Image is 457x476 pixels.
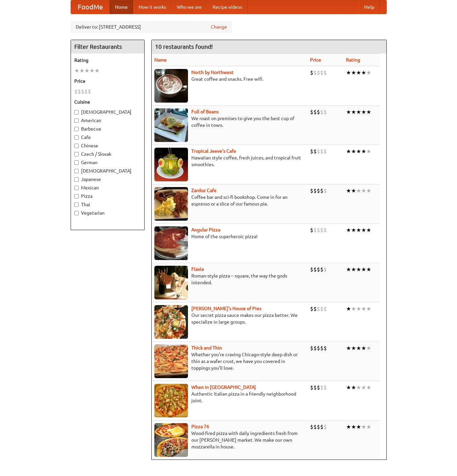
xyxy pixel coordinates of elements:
a: Angular Pizza [191,227,220,232]
label: Thai [74,201,141,208]
li: ★ [366,69,371,76]
div: Deliver to: [STREET_ADDRESS] [71,21,232,33]
h4: Filter Restaurants [71,40,144,53]
input: Japanese [74,177,79,182]
input: Thai [74,203,79,207]
li: ★ [84,67,89,74]
li: $ [313,187,317,194]
li: $ [320,423,323,431]
li: ★ [351,305,356,313]
p: Hawaiian style coffee, fresh juices, and tropical fruit smoothies. [154,154,305,168]
li: ★ [361,108,366,116]
b: Zardoz Cafe [191,188,217,193]
li: ★ [351,108,356,116]
b: When in [GEOGRAPHIC_DATA] [191,385,256,390]
li: ★ [346,423,351,431]
li: ★ [361,384,366,391]
li: $ [313,148,317,155]
li: $ [84,88,88,95]
li: $ [313,305,317,313]
li: $ [313,226,317,234]
b: Tropical Jeeve's Cafe [191,148,236,154]
li: $ [310,69,313,76]
input: Pizza [74,194,79,198]
li: $ [320,69,323,76]
li: ★ [346,266,351,273]
li: $ [317,423,320,431]
li: $ [317,344,320,352]
a: Rating [346,57,360,63]
img: wheninrome.jpg [154,384,188,417]
li: $ [317,305,320,313]
a: North by Northwest [191,70,234,75]
ng-pluralize: 10 restaurants found! [155,43,213,50]
a: Who we are [172,0,207,14]
li: ★ [351,187,356,194]
img: jeeves.jpg [154,148,188,181]
li: ★ [351,69,356,76]
label: Vegetarian [74,210,141,216]
input: American [74,118,79,123]
li: $ [310,384,313,391]
p: Home of the superheroic pizza! [154,233,305,240]
li: ★ [346,108,351,116]
input: German [74,160,79,165]
label: [DEMOGRAPHIC_DATA] [74,109,141,115]
p: Whether you're craving Chicago-style deep dish or thin as a wafer crust, we have you covered in t... [154,351,305,371]
li: $ [320,384,323,391]
li: $ [81,88,84,95]
a: Flavia [191,266,204,272]
li: $ [323,187,327,194]
li: $ [310,226,313,234]
li: $ [323,266,327,273]
li: ★ [346,344,351,352]
li: ★ [89,67,94,74]
li: $ [323,305,327,313]
li: ★ [366,266,371,273]
a: Thick and Thin [191,345,222,351]
input: [DEMOGRAPHIC_DATA] [74,110,79,114]
p: Authentic Italian pizza in a friendly neighborhood joint. [154,391,305,404]
img: thick.jpg [154,344,188,378]
li: $ [313,423,317,431]
li: $ [88,88,91,95]
label: Czech / Slovak [74,151,141,157]
p: Roman-style pizza -- square, the way the gods intended. [154,272,305,286]
li: $ [323,108,327,116]
label: Barbecue [74,125,141,132]
li: $ [310,423,313,431]
li: $ [320,187,323,194]
img: beans.jpg [154,108,188,142]
li: ★ [356,148,361,155]
li: $ [320,344,323,352]
li: $ [323,423,327,431]
label: American [74,117,141,124]
li: ★ [356,305,361,313]
li: $ [317,108,320,116]
a: [PERSON_NAME]'s House of Pies [191,306,261,311]
li: ★ [79,67,84,74]
li: $ [323,384,327,391]
li: ★ [361,305,366,313]
li: $ [323,344,327,352]
li: ★ [361,69,366,76]
li: ★ [346,69,351,76]
li: $ [317,187,320,194]
li: ★ [366,305,371,313]
img: pizza76.jpg [154,423,188,457]
li: ★ [356,226,361,234]
li: $ [320,226,323,234]
label: [DEMOGRAPHIC_DATA] [74,168,141,174]
a: FoodMe [71,0,110,14]
li: ★ [74,67,79,74]
li: $ [313,69,317,76]
li: $ [320,305,323,313]
li: ★ [351,423,356,431]
li: $ [310,266,313,273]
a: Name [154,57,167,63]
li: ★ [351,266,356,273]
a: Help [359,0,380,14]
li: ★ [361,344,366,352]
